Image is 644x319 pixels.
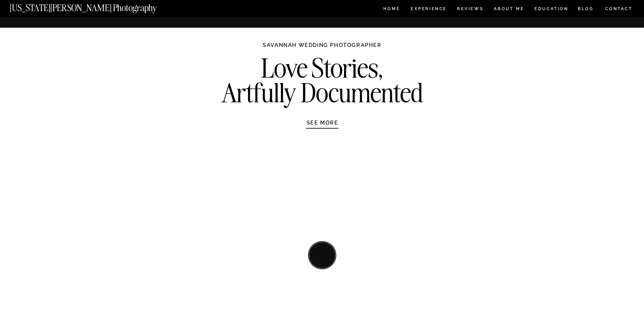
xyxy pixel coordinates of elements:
h1: Savannah Wedding Photographer [259,42,386,55]
a: Experience [411,7,446,12]
a: HOME [382,7,401,12]
a: BLOG [578,7,594,12]
a: EDUCATION [534,7,569,12]
a: REVIEWS [457,7,482,12]
a: [US_STATE][PERSON_NAME] Photography [10,3,180,9]
h2: Love Stories, Artfully Documented [204,56,440,69]
a: ABOUT ME [494,7,524,12]
a: CONTACT [605,5,633,12]
a: SEE MORE [290,119,355,126]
